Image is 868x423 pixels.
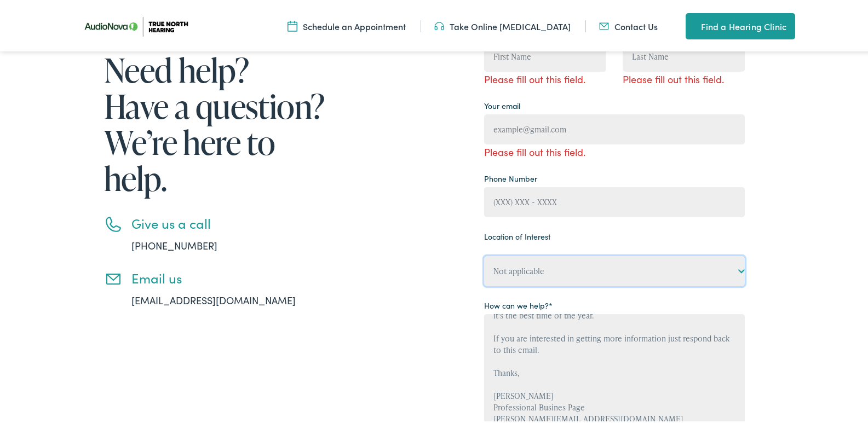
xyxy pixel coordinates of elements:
h3: Give us a call [131,213,329,229]
h3: Email us [131,268,329,284]
span: Please fill out this field. [484,69,606,84]
a: Schedule an Appointment [288,18,406,30]
label: Location of Interest [484,229,550,240]
input: Last Name [623,39,745,69]
a: [EMAIL_ADDRESS][DOMAIN_NAME] [131,291,296,305]
span: Please fill out this field. [623,69,745,84]
span: Please fill out this field. [484,142,745,157]
label: Your email [484,98,520,109]
img: utility icon [686,18,695,31]
input: First Name [484,39,606,69]
img: Headphones icon in color code ffb348 [434,18,444,30]
a: Contact Us [599,18,658,30]
a: Find a Hearing Clinic [686,11,795,37]
label: How can we help? [484,298,553,309]
a: [PHONE_NUMBER] [131,236,217,250]
img: Mail icon in color code ffb348, used for communication purposes [599,18,609,30]
input: (XXX) XXX - XXXX [484,185,745,215]
img: Icon symbolizing a calendar in color code ffb348 [288,18,297,30]
label: Phone Number [484,171,537,182]
h1: Need help? Have a question? We’re here to help. [104,50,329,194]
a: Take Online [MEDICAL_DATA] [434,18,571,30]
input: example@gmail.com [484,112,745,142]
